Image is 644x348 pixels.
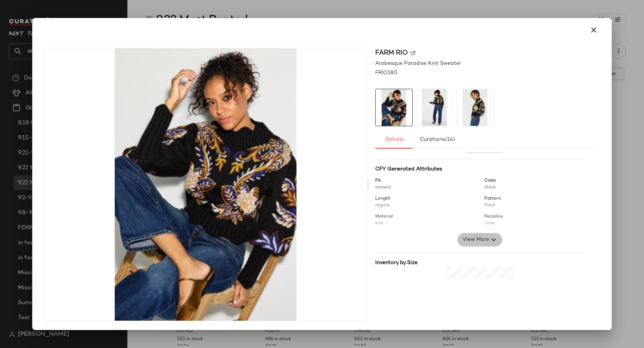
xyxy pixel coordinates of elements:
span: Details [385,137,403,143]
span: Curations [419,137,455,143]
img: FRIO180.jpg [376,89,412,126]
button: View More [457,233,502,246]
span: FARM Rio [375,48,408,58]
span: (14) [445,137,455,143]
span: FRIO180 [375,69,397,77]
span: View More [462,235,489,244]
div: CFY Generated Attributes [375,165,585,173]
img: svg%3e [411,51,415,55]
img: FRIO180.jpg [457,89,493,126]
img: FRIO180.jpg [45,48,367,321]
span: Arabesque Paradise Knit Sweater [375,60,461,67]
div: Inventory by Size [375,259,585,267]
img: FRIO180.jpg [416,89,453,126]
